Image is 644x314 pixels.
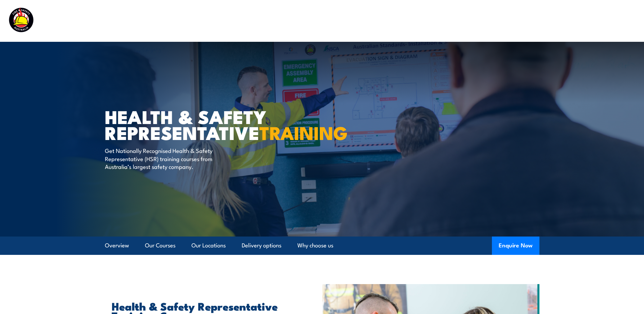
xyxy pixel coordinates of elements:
[537,12,576,30] a: Learner Portal
[312,12,357,30] a: Course Calendar
[242,237,281,255] a: Delivery options
[145,237,176,255] a: Our Courses
[259,118,348,146] strong: TRAINING
[591,12,612,30] a: Contact
[467,12,493,30] a: About Us
[275,12,297,30] a: Courses
[372,12,453,30] a: Emergency Response Services
[105,108,273,140] h1: Health & Safety Representative
[297,237,333,255] a: Why choose us
[191,237,226,255] a: Our Locations
[492,237,539,255] button: Enquire Now
[508,12,522,30] a: News
[105,237,129,255] a: Overview
[105,146,229,170] p: Get Nationally Recognised Health & Safety Representative (HSR) training courses from Australia’s ...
